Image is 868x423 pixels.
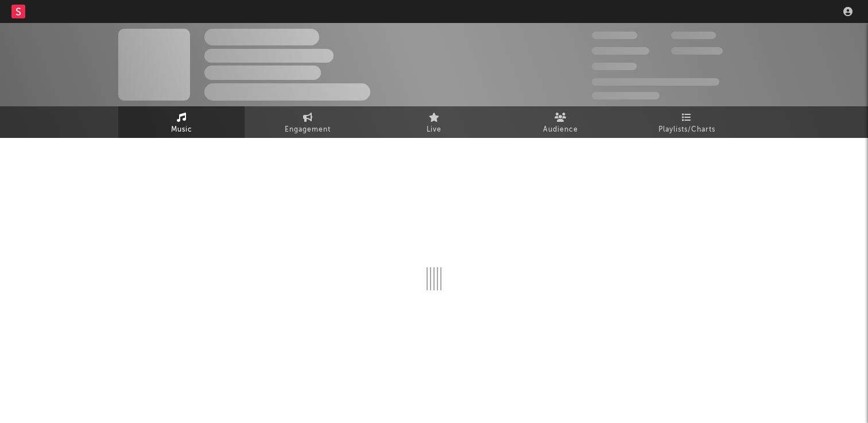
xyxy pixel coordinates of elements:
[592,32,637,39] span: 300 000
[658,123,715,137] span: Playlists/Charts
[371,106,497,138] a: Live
[543,123,578,137] span: Audience
[592,63,637,70] span: 100 000
[671,32,716,39] span: 100 000
[497,106,623,138] a: Audience
[285,123,331,137] span: Engagement
[592,47,649,55] span: 50 000 000
[427,123,441,137] span: Live
[623,106,750,138] a: Playlists/Charts
[671,47,723,55] span: 1 000 000
[245,106,371,138] a: Engagement
[171,123,192,137] span: Music
[592,78,719,86] span: 50 000 000 Monthly Listeners
[118,106,245,138] a: Music
[592,92,660,99] span: Jump Score: 85.0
